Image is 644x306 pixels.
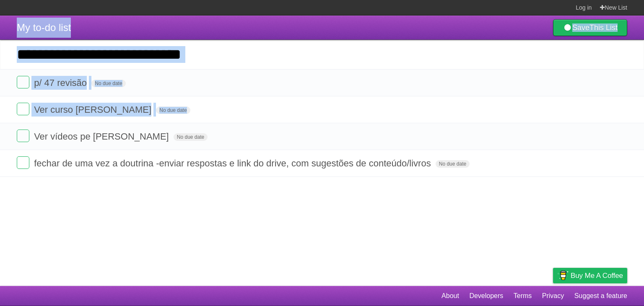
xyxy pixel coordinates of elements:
[553,268,627,283] a: Buy me a coffee
[574,288,627,304] a: Suggest a feature
[441,288,459,304] a: About
[17,103,29,115] label: Done
[436,160,470,168] span: No due date
[589,23,618,32] b: This List
[174,133,208,141] span: No due date
[571,268,623,283] span: Buy me a coffee
[34,131,171,142] span: Ver vídeos pe [PERSON_NAME]
[91,80,125,87] span: No due date
[557,268,569,283] img: Buy me a coffee
[34,158,433,169] span: fechar de uma vez a doutrina -enviar respostas e link do drive, com sugestões de conteúdo/livros
[17,76,29,88] label: Done
[17,130,29,142] label: Done
[34,104,153,115] span: Ver curso [PERSON_NAME]
[514,288,532,304] a: Terms
[553,19,627,36] a: SaveThis List
[156,106,190,114] span: No due date
[542,288,564,304] a: Privacy
[469,288,503,304] a: Developers
[34,78,89,88] span: p/ 47 revisão
[17,156,29,169] label: Done
[17,22,71,33] span: My to-do list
